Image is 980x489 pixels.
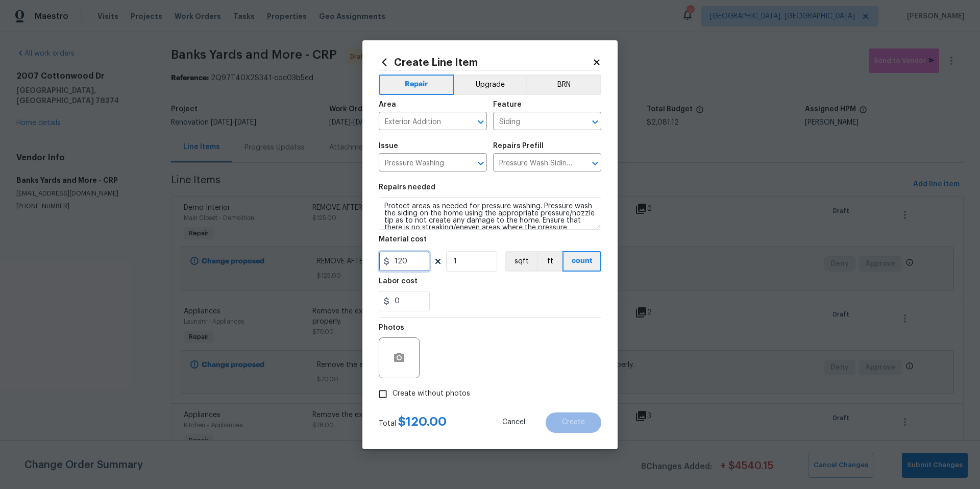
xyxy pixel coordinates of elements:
h5: Feature [493,101,522,108]
span: Create [562,419,585,426]
span: Cancel [502,419,525,426]
button: Open [588,156,602,170]
h5: Issue [379,142,398,150]
button: sqft [505,251,537,272]
button: Create [546,412,601,433]
button: count [562,251,601,272]
h5: Photos [379,324,404,331]
button: Open [588,115,602,129]
button: BRN [526,75,601,95]
button: Open [474,115,488,129]
button: Cancel [486,412,542,433]
div: Total [379,417,447,429]
button: ft [537,251,562,272]
span: Create without photos [393,388,470,399]
h5: Material cost [379,236,427,243]
span: $ 120.00 [398,415,447,428]
h5: Repairs needed [379,184,435,191]
h5: Area [379,101,396,108]
button: Repair [379,75,454,95]
h2: Create Line Item [379,57,592,68]
h5: Repairs Prefill [493,142,544,150]
h5: Labor cost [379,278,418,285]
button: Open [474,156,488,170]
textarea: Protect areas as needed for pressure washing. Pressure wash the siding on the home using the appr... [379,197,601,230]
button: Upgrade [454,75,527,95]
